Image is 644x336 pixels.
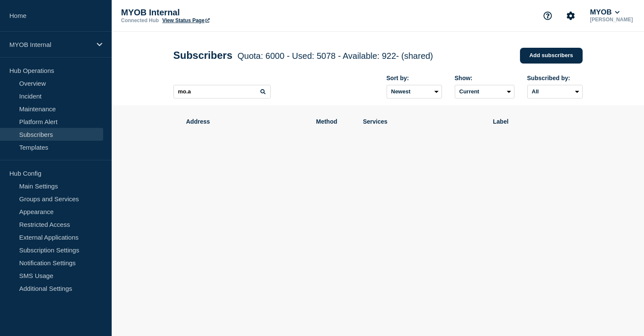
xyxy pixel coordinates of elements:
[588,8,621,17] button: MYOB
[363,118,480,125] span: Services
[588,17,635,23] p: [PERSON_NAME]
[493,118,570,125] span: Label
[527,85,583,98] select: Subscribed by
[562,7,580,25] button: Account settings
[520,48,583,64] a: Add subscribers
[173,85,271,98] input: Search subscribers
[316,118,350,125] span: Method
[527,75,583,81] div: Subscribed by:
[539,7,557,25] button: Support
[173,49,433,61] h1: Subscribers
[237,51,433,61] span: Quota: 6000 - Used: 5078 - Available: 922 - (shared)
[387,85,442,98] select: Sort by
[121,17,159,23] p: Connected Hub
[455,75,514,81] div: Show:
[121,8,292,17] p: MYOB Internal
[9,41,91,48] p: MYOB Internal
[162,17,210,23] a: View Status Page
[186,118,303,125] span: Address
[387,75,442,81] div: Sort by:
[455,85,514,98] select: Deleted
